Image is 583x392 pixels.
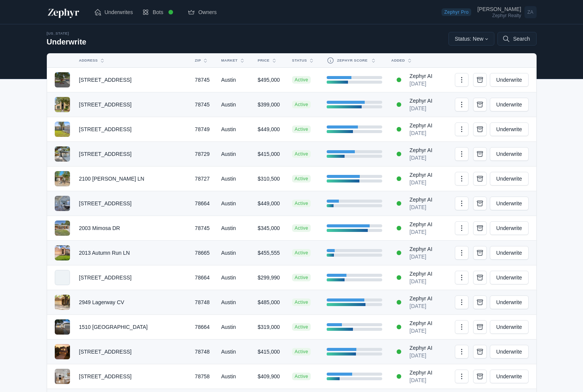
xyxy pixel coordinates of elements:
span: Active [292,323,311,331]
button: Archive [473,73,487,87]
a: Underwrites [89,5,138,20]
button: Archive [473,246,487,260]
td: 78749 [190,117,216,142]
td: $299,990 [253,265,287,290]
td: $455,555 [253,241,287,265]
td: 78745 [190,216,216,241]
div: [DATE] [410,129,432,137]
td: $319,000 [253,315,287,340]
a: Underwrite [490,345,529,359]
td: $310,500 [253,167,287,191]
td: [STREET_ADDRESS] [75,340,191,364]
td: Austin [216,315,253,340]
div: Zephyr AI [410,122,432,129]
td: [STREET_ADDRESS] [75,364,191,389]
button: Archive [473,122,487,136]
td: [STREET_ADDRESS] [75,265,191,290]
td: [STREET_ADDRESS] [75,92,191,117]
div: Zephyr AI [410,344,432,352]
button: Archive [473,172,487,186]
div: [DATE] [410,228,432,236]
div: Zephyr AI [410,270,432,278]
td: 1510 [GEOGRAPHIC_DATA] [75,315,191,340]
button: Search [497,32,536,46]
td: Austin [216,167,253,191]
button: Market [216,54,244,67]
button: Archive [473,295,487,309]
button: Archive [473,147,487,161]
td: Austin [216,191,253,216]
td: 78727 [190,167,216,191]
td: Austin [216,290,253,315]
svg: Zephyr Score [327,57,334,64]
div: Zephyr AI [410,72,432,80]
button: Price [253,54,278,67]
td: 2013 Autumn Run LN [75,241,191,265]
span: ZA [524,6,537,18]
div: [DATE] [410,352,432,359]
h2: Underwrite [47,37,86,47]
td: 78745 [190,92,216,117]
button: Archive [473,197,487,210]
div: [DATE] [410,179,432,186]
td: Austin [216,68,253,92]
div: [DATE] [410,105,432,112]
td: $449,000 [253,191,287,216]
a: Underwrite [490,370,529,383]
span: Active [292,224,311,232]
a: Underwrite [490,98,529,111]
a: Underwrite [490,197,529,210]
div: [DATE] [410,154,432,162]
td: Austin [216,142,253,167]
span: Active [292,125,311,133]
span: Active [292,249,311,257]
a: Bots [137,2,183,23]
span: Active [292,150,311,158]
td: [STREET_ADDRESS] [75,68,191,92]
button: Archive [473,271,487,284]
button: Added [387,54,433,67]
td: 78748 [190,290,216,315]
div: [US_STATE] [47,30,86,37]
a: Owners [183,5,221,20]
td: 78748 [190,340,216,364]
td: 78664 [190,315,216,340]
td: 78665 [190,241,216,265]
td: Austin [216,216,253,241]
button: Zephyr Score Zephyr Score [322,54,378,67]
td: $399,000 [253,92,287,117]
span: Zephyr Score [337,57,367,63]
div: [DATE] [410,253,432,260]
td: 2100 [PERSON_NAME] LN [75,167,191,191]
div: Zephyr Realty [477,13,521,18]
a: Underwrite [490,295,529,309]
span: Active [292,373,311,380]
td: $415,000 [253,142,287,167]
button: Zip [190,54,207,67]
button: Archive [473,320,487,334]
img: Zephyr Logo [47,6,80,18]
span: Owners [198,8,216,16]
div: Zephyr AI [410,295,432,302]
td: $409,900 [253,364,287,389]
span: Zephyr Pro [442,8,471,16]
span: Active [292,348,311,355]
div: [DATE] [410,203,432,211]
div: Zephyr AI [410,171,432,179]
button: Address [75,54,181,67]
a: Underwrite [490,147,529,161]
td: $449,000 [253,117,287,142]
td: $415,000 [253,340,287,364]
div: Zephyr AI [410,221,432,228]
td: $345,000 [253,216,287,241]
button: Archive [473,98,487,111]
button: Status: New [448,32,495,46]
button: Status [288,54,313,67]
td: [STREET_ADDRESS] [75,142,191,167]
div: Zephyr AI [410,97,432,105]
td: Austin [216,364,253,389]
span: Active [292,200,311,207]
a: Underwrite [490,271,529,284]
a: Underwrite [490,246,529,260]
td: 78729 [190,142,216,167]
